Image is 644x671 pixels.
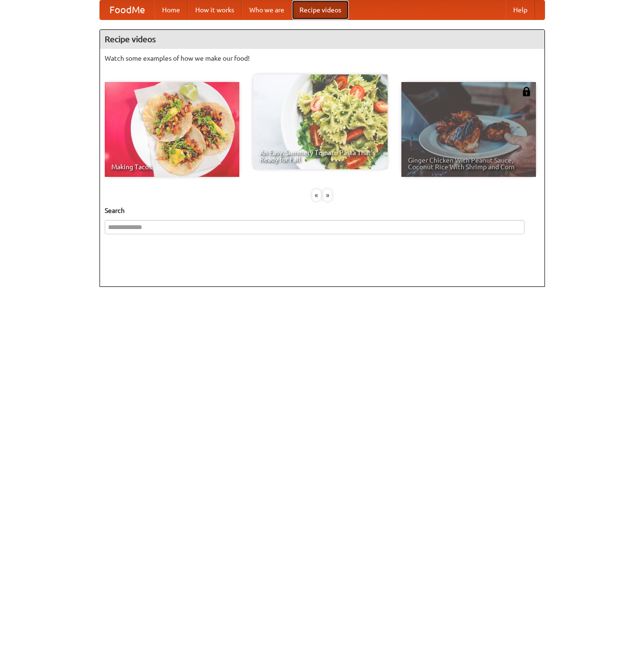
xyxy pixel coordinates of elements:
span: An Easy, Summery Tomato Pasta That's Ready for Fall [260,149,381,163]
a: How it works [188,0,242,19]
p: Watch some examples of how we make our food! [105,54,540,63]
span: Making Tacos [111,164,233,170]
div: » [323,189,332,201]
h5: Search [105,206,540,215]
a: Making Tacos [105,82,239,177]
div: « [312,189,321,201]
a: FoodMe [100,0,154,19]
a: Recipe videos [292,0,349,19]
a: Who we are [242,0,292,19]
img: 483408.png [522,87,531,96]
a: Home [154,0,188,19]
a: Help [506,0,535,19]
h4: Recipe videos [100,30,544,49]
a: An Easy, Summery Tomato Pasta That's Ready for Fall [253,74,388,169]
